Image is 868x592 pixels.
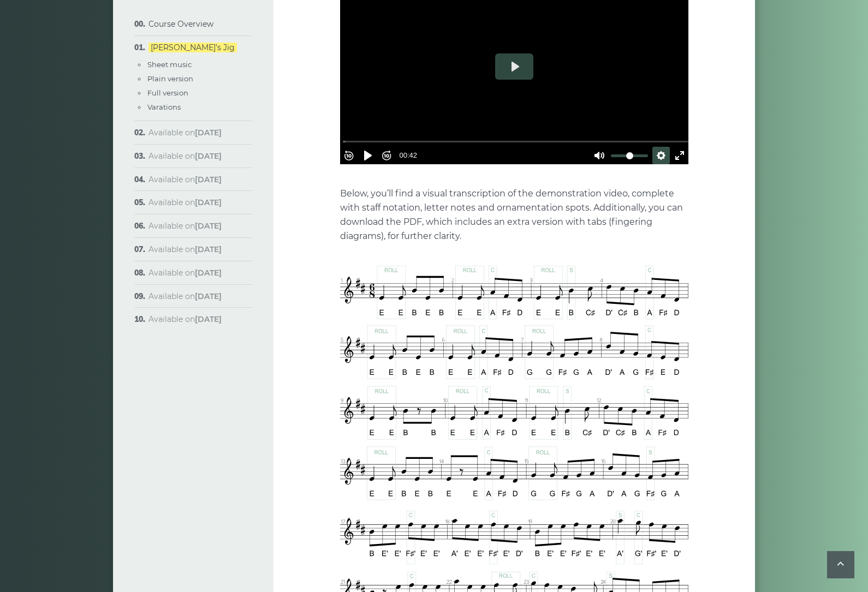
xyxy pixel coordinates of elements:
[147,60,192,69] a: Sheet music
[148,175,222,184] span: Available on
[195,221,222,231] strong: [DATE]
[148,198,222,207] span: Available on
[148,268,222,278] span: Available on
[148,314,222,324] span: Available on
[195,291,222,301] strong: [DATE]
[148,19,213,29] a: Course Overview
[148,128,222,137] span: Available on
[195,198,222,207] strong: [DATE]
[195,151,222,161] strong: [DATE]
[147,103,181,111] a: Varations
[148,43,237,52] a: [PERSON_NAME]’s Jig
[340,187,688,243] p: Below, you’ll find a visual transcription of the demonstration video, complete with staff notatio...
[195,244,222,254] strong: [DATE]
[148,291,222,301] span: Available on
[195,268,222,278] strong: [DATE]
[148,244,222,254] span: Available on
[195,314,222,324] strong: [DATE]
[195,128,222,137] strong: [DATE]
[148,151,222,161] span: Available on
[195,175,222,184] strong: [DATE]
[147,88,188,97] a: Full version
[147,74,193,83] a: Plain version
[148,221,222,231] span: Available on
